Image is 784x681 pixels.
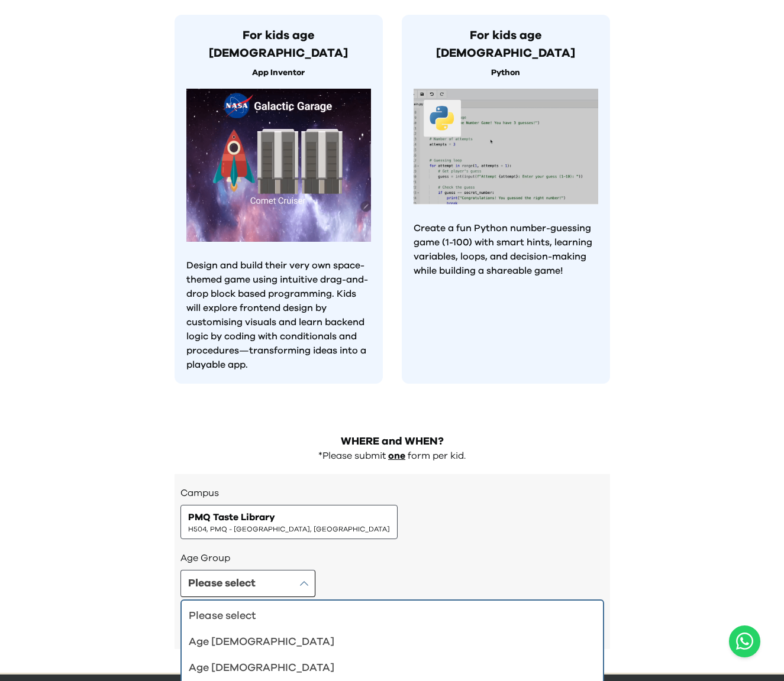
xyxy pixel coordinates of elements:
div: *Please submit form per kid. [175,450,610,462]
h3: For kids age [DEMOGRAPHIC_DATA] [186,27,371,62]
p: App Inventor [186,67,371,79]
p: Design and build their very own space-themed game using intuitive drag-and-drop block based progr... [186,258,371,372]
button: Open WhatsApp chat [729,625,760,657]
button: Please select [180,570,315,597]
a: Chat with us on WhatsApp [729,625,760,657]
div: Age [DEMOGRAPHIC_DATA] [189,634,582,650]
h3: Campus [180,486,604,500]
h2: WHERE and WHEN? [175,433,610,450]
span: PMQ Taste Library [188,510,275,524]
h3: Age Group [180,551,604,565]
img: Kids learning to code [414,89,598,205]
p: one [388,450,405,462]
p: Create a fun Python number-guessing game (1-100) with smart hints, learning variables, loops, and... [414,221,598,278]
p: Python [414,67,598,79]
img: Kids learning to code [186,89,371,242]
div: Please select [188,575,256,592]
span: H504, PMQ - [GEOGRAPHIC_DATA], [GEOGRAPHIC_DATA] [188,524,390,534]
div: Age [DEMOGRAPHIC_DATA] [189,660,582,676]
h3: For kids age [DEMOGRAPHIC_DATA] [414,27,598,62]
div: Please select [189,608,582,624]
